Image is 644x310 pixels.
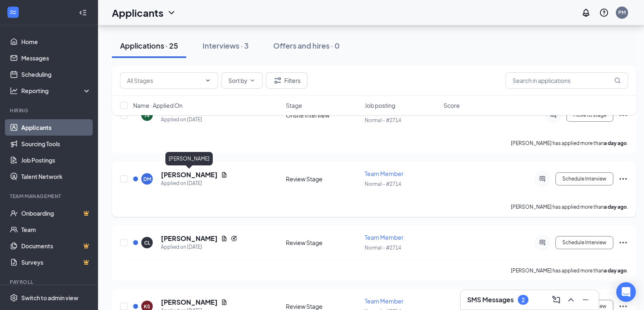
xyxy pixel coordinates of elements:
[10,294,18,302] svg: Settings
[21,136,91,152] a: Sourcing Tools
[228,78,247,83] span: Sort by
[555,172,613,185] button: Schedule Interview
[167,8,176,18] svg: ChevronDown
[467,295,514,304] h3: SMS Messages
[21,152,91,168] a: Job Postings
[443,101,460,109] span: Score
[21,87,91,95] div: Reporting
[21,221,91,238] a: Team
[555,236,613,249] button: Schedule Interview
[21,66,91,83] a: Scheduling
[10,87,18,95] svg: Analysis
[120,40,178,51] div: Applications · 25
[10,193,89,200] div: Team Management
[581,295,591,305] svg: Minimize
[579,293,592,306] button: Minimize
[21,294,78,302] div: Switch to admin view
[365,101,395,109] span: Job posting
[551,295,561,305] svg: ComposeMessage
[604,204,627,210] b: a day ago
[614,77,621,84] svg: MagnifyingGlass
[144,303,150,310] div: KS
[506,72,628,89] input: Search in applications
[231,235,237,242] svg: Reapply
[618,9,626,16] div: PM
[521,297,525,303] div: 2
[286,239,360,247] div: Review Stage
[161,170,218,179] h5: [PERSON_NAME]
[10,107,89,114] div: Hiring
[21,205,91,221] a: OnboardingCrown
[537,239,547,246] svg: ActiveChat
[581,8,591,18] svg: Notifications
[564,293,577,306] button: ChevronUp
[21,238,91,254] a: DocumentsCrown
[21,33,91,50] a: Home
[161,243,237,251] div: Applied on [DATE]
[511,203,628,210] p: [PERSON_NAME] has applied more than .
[618,174,628,184] svg: Ellipses
[365,170,403,177] span: Team Member
[286,175,360,183] div: Review Stage
[537,176,547,182] svg: ActiveChat
[616,282,636,302] div: Open Intercom Messenger
[221,72,263,89] button: Sort byChevronDown
[133,101,183,109] span: Name · Applied On
[550,293,563,306] button: ComposeMessage
[599,8,609,18] svg: QuestionInfo
[143,176,151,183] div: DM
[21,50,91,66] a: Messages
[112,6,163,20] h1: Applicants
[161,179,227,187] div: Applied on [DATE]
[273,76,283,85] svg: Filter
[161,298,218,307] h5: [PERSON_NAME]
[604,140,627,146] b: a day ago
[618,238,628,248] svg: Ellipses
[286,101,302,109] span: Stage
[249,77,256,84] svg: ChevronDown
[365,297,403,305] span: Team Member
[604,268,627,274] b: a day ago
[365,245,401,251] span: Normal - #2714
[205,77,211,84] svg: ChevronDown
[21,168,91,185] a: Talent Network
[266,72,308,89] button: Filter Filters
[221,299,227,306] svg: Document
[566,295,576,305] svg: ChevronUp
[21,119,91,136] a: Applicants
[511,140,628,147] p: [PERSON_NAME] has applied more than .
[10,279,89,285] div: Payroll
[161,234,218,243] h5: [PERSON_NAME]
[221,172,227,178] svg: Document
[21,254,91,270] a: SurveysCrown
[273,40,340,51] div: Offers and hires · 0
[127,76,201,85] input: All Stages
[165,152,213,165] div: [PERSON_NAME]
[365,181,401,187] span: Normal - #2714
[79,9,87,17] svg: Collapse
[203,40,249,51] div: Interviews · 3
[221,235,227,242] svg: Document
[365,234,403,241] span: Team Member
[144,239,150,246] div: CL
[511,267,628,274] p: [PERSON_NAME] has applied more than .
[9,8,17,16] svg: WorkstreamLogo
